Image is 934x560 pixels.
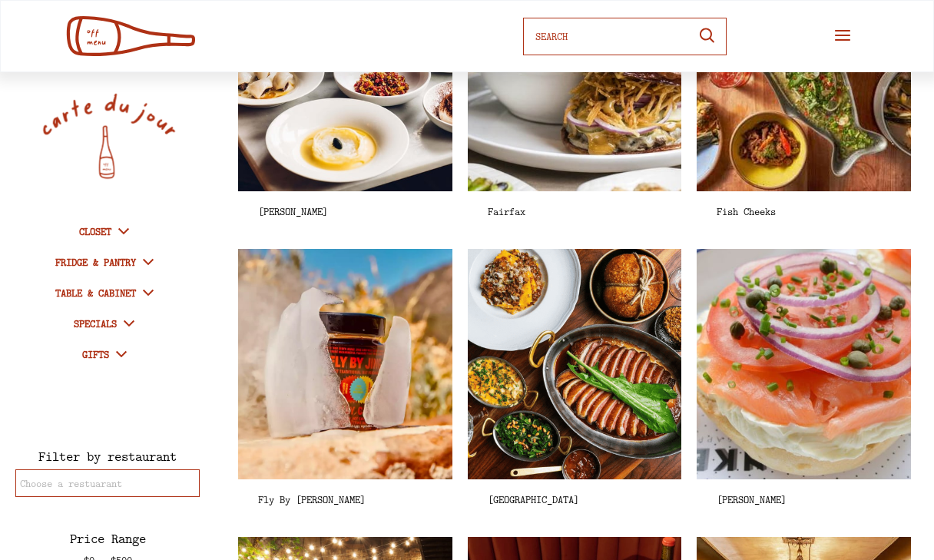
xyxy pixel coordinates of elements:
[70,532,146,545] div: Price Range
[74,316,117,330] strong: SPECIALS
[82,347,109,361] strong: GIFTS
[468,249,682,479] div: Francie
[717,494,886,505] div: [PERSON_NAME]
[488,206,657,217] div: Fairfax
[38,449,177,463] div: Filter by restaurant
[258,206,427,217] div: [PERSON_NAME]
[20,476,203,490] input: Choose a restuarant
[55,286,136,300] strong: TABLE & CABINET
[488,494,657,505] div: [GEOGRAPHIC_DATA]
[79,224,111,238] strong: CLOSET
[717,206,886,217] div: Fish Cheeks
[238,249,452,479] div: Fly By Jing
[697,249,911,479] div: Frankel's
[65,15,197,57] img: off menu
[55,255,136,269] strong: FRIDGE & PANTRY
[535,22,684,50] input: SEARCH
[258,494,427,505] div: Fly By [PERSON_NAME]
